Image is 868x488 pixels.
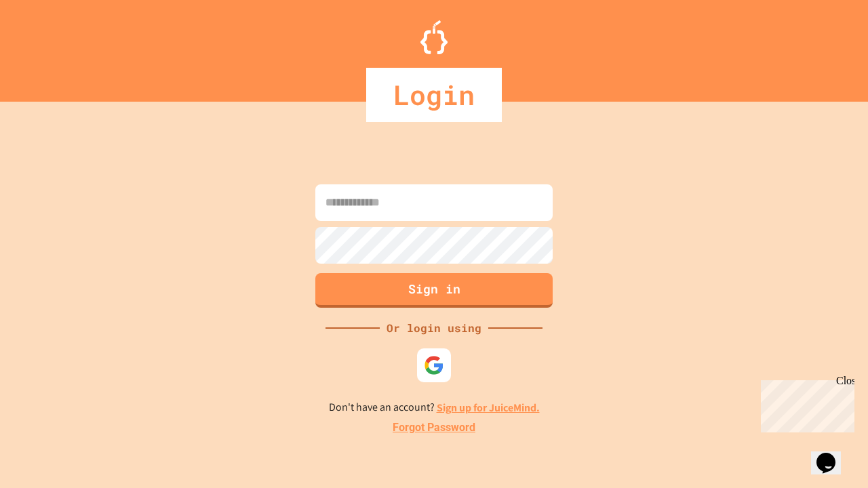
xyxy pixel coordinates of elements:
iframe: chat widget [755,375,854,432]
p: Don't have an account? [329,399,540,416]
img: Logo.svg [420,20,448,54]
a: Sign up for JuiceMind. [437,401,540,415]
div: Chat with us now!Close [5,5,94,86]
a: Forgot Password [393,420,475,436]
iframe: chat widget [811,434,854,474]
div: Login [366,68,502,122]
button: Sign in [315,273,553,308]
div: Or login using [380,320,488,336]
img: google-icon.svg [424,355,444,375]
